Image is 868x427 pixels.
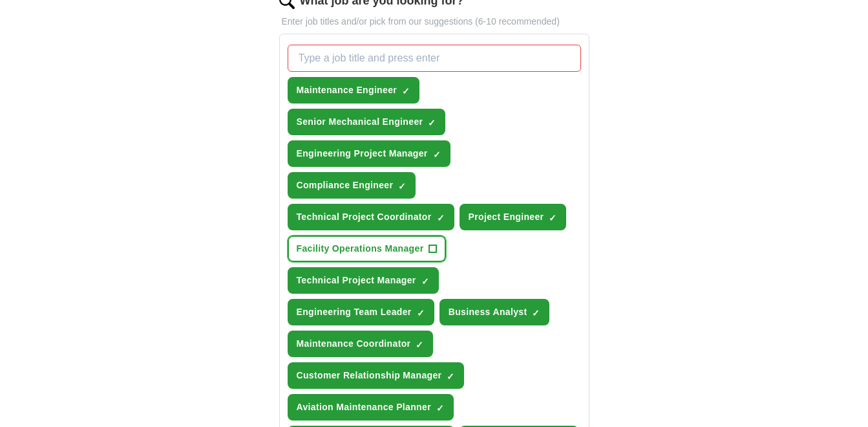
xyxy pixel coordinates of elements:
button: Engineering Project Manager✓ [288,140,450,167]
input: Type a job title and press enter [288,45,581,72]
button: Maintenance Engineer✓ [288,77,420,104]
span: Customer Relationship Manager [297,369,442,382]
span: ✓ [436,403,444,413]
span: Engineering Project Manager [297,147,428,160]
span: ✓ [437,213,445,223]
button: Maintenance Coordinator✓ [288,331,434,357]
span: Facility Operations Manager [297,242,424,256]
button: Customer Relationship Manager✓ [288,362,465,389]
span: Engineering Team Leader [297,305,412,319]
button: Technical Project Manager✓ [288,267,439,294]
span: ✓ [417,308,425,318]
span: ✓ [398,181,406,192]
button: Project Engineer✓ [460,204,567,230]
span: ✓ [421,276,429,287]
span: Technical Project Manager [297,274,416,287]
span: ✓ [428,118,436,128]
span: Aviation Maintenance Planner [297,400,431,414]
span: Compliance Engineer [297,179,394,192]
span: ✓ [532,308,540,318]
span: Project Engineer [469,210,544,224]
span: Technical Project Coordinator [297,210,432,224]
span: Maintenance Coordinator [297,337,411,351]
p: Enter job titles and/or pick from our suggestions (6-10 recommended) [279,15,589,28]
span: Senior Mechanical Engineer [297,115,423,129]
span: ✓ [402,86,410,96]
span: Maintenance Engineer [297,83,397,97]
button: Compliance Engineer✓ [288,172,416,199]
button: Aviation Maintenance Planner✓ [288,394,454,421]
span: ✓ [433,149,441,160]
span: ✓ [447,371,454,382]
button: Technical Project Coordinator✓ [288,204,454,230]
button: Facility Operations Manager [288,235,447,262]
button: Engineering Team Leader✓ [288,299,434,325]
span: ✓ [416,340,423,350]
button: Business Analyst✓ [439,299,550,325]
button: Senior Mechanical Engineer✓ [288,109,446,135]
span: ✓ [549,213,556,223]
span: Business Analyst [449,305,527,319]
